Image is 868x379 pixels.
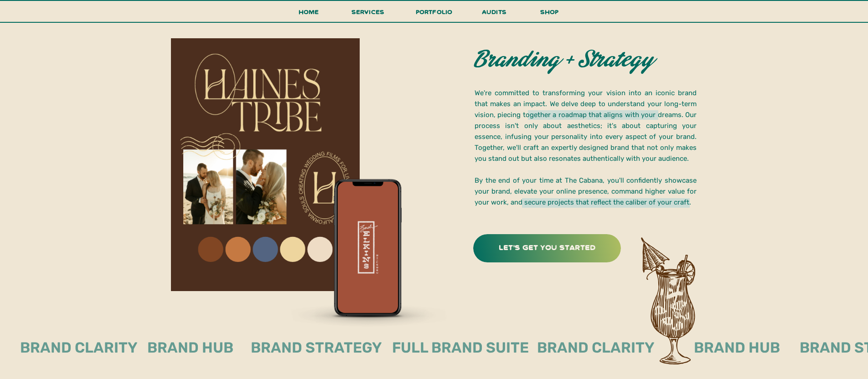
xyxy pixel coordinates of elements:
span: services [351,7,385,16]
h2: Branding + Strategy [475,48,681,74]
h2: brand hub [147,338,281,357]
a: portfolio [413,6,455,23]
h2: brand strategy [251,338,385,357]
p: We're committed to transforming your vision into an iconic brand that makes an impact. We delve d... [475,87,697,210]
h2: full brand suite [392,338,537,357]
h2: brand hub [694,338,828,357]
a: audits [480,6,508,22]
h2: brand clarity [537,338,671,357]
a: Home [294,6,323,23]
a: shop [527,6,571,22]
h2: brand clarity [20,338,154,357]
a: services [349,6,387,23]
a: let's get you started [484,240,610,251]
